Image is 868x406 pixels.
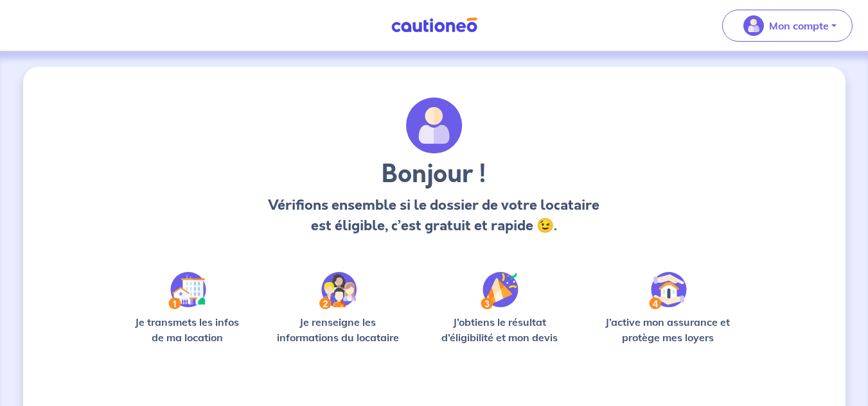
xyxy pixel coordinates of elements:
[649,272,687,309] img: /static/bfff1cf634d835d9112899e6a3df1a5d/Step-4.svg
[593,314,743,345] p: J’active mon assurance et protège mes loyers
[168,272,206,309] img: /static/90a569abe86eec82015bcaae536bd8e6/Step-1.svg
[743,15,764,36] img: illu_account_valid_menu.svg
[386,17,483,33] img: Cautioneo
[126,314,249,345] p: Je transmets les infos de ma location
[769,18,829,33] p: Mon compte
[269,314,407,345] p: Je renseigne les informations du locataire
[265,195,603,236] p: Vérifions ensemble si le dossier de votre locataire est éligible, c’est gratuit et rapide 😉.
[481,272,518,309] img: /static/f3e743aab9439237c3e2196e4328bba9/Step-3.svg
[319,272,357,309] img: /static/c0a346edaed446bb123850d2d04ad552/Step-2.svg
[722,10,853,42] button: illu_account_valid_menu.svgMon compte
[406,97,463,154] img: archivate
[265,159,603,190] h3: Bonjour !
[427,314,572,345] p: J’obtiens le résultat d’éligibilité et mon devis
